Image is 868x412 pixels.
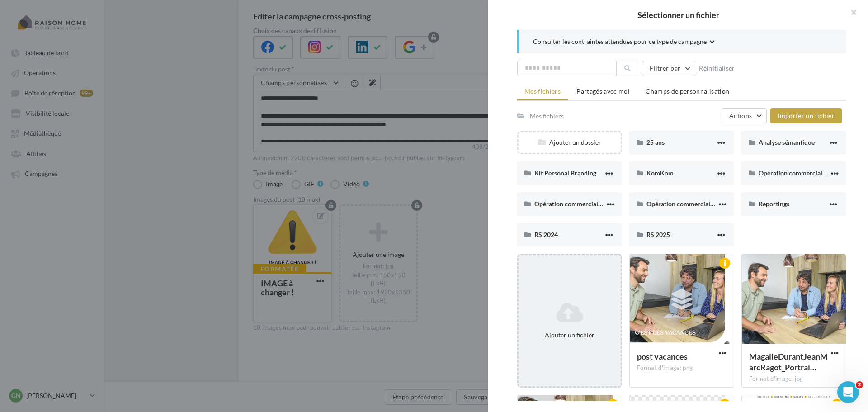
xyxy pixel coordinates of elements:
[533,37,715,48] button: Consulter les contraintes attendues pour ce type de campagne
[534,231,558,238] span: RS 2024
[530,112,564,120] div: Mes fichiers
[534,169,596,177] span: Kit Personal Branding
[695,63,739,74] button: Réinitialiser
[642,61,695,76] button: Filtrer par
[534,200,639,208] span: Opération commerciale rentrée 2024
[759,200,789,208] span: Reportings
[637,351,688,361] span: post vacances
[749,351,828,372] span: MagalieDurantJeanMarcRagot_Portraits_Binome_Sept2024_BD_4bis
[519,138,621,147] div: Ajouter un dossier
[646,231,670,238] span: RS 2025
[533,37,707,46] span: Consulter les contraintes attendues pour ce type de campagne
[759,169,849,177] span: Opération commerciale octobre
[749,375,839,383] div: Format d'image: jpg
[770,108,842,123] button: Importer un fichier
[759,138,815,146] span: Analyse sémantique
[722,108,767,123] button: Actions
[522,331,617,339] div: Ajouter un fichier
[576,87,630,95] span: Partagés avec moi
[729,112,752,119] span: Actions
[778,112,835,119] span: Importer un fichier
[646,200,761,208] span: Opération commerciale Septembre 2024
[637,364,726,372] div: Format d'image: png
[524,87,561,95] span: Mes fichiers
[837,381,859,403] iframe: Intercom live chat
[646,169,674,177] span: KomKom
[646,138,665,146] span: 25 ans
[856,381,863,388] span: 2
[503,11,854,19] h2: Sélectionner un fichier
[646,87,729,95] span: Champs de personnalisation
